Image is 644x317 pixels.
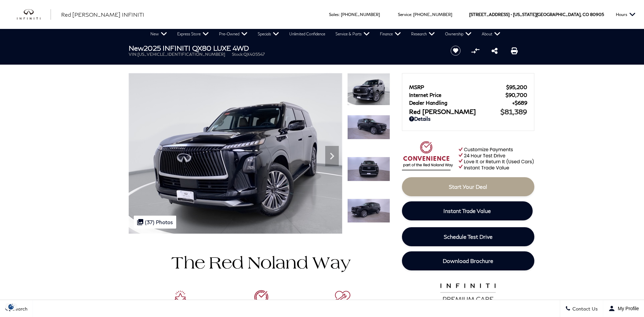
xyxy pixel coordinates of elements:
[17,9,51,20] img: INFINITI
[129,52,137,57] span: VIN:
[435,282,501,309] img: infinitipremiumcare.png
[398,12,411,17] span: Service
[347,73,390,105] img: New 2025 BLACK OBSIDIAN INFINITI LUXE 4WD image 1
[444,233,493,240] span: Schedule Test Drive
[500,107,527,116] span: $81,389
[339,12,340,17] span: :
[341,12,380,17] a: [PHONE_NUMBER]
[145,29,505,39] nav: Main Navigation
[284,29,330,39] a: Unlimited Confidence
[409,84,506,90] span: MSRP
[347,199,390,223] img: New 2025 BLACK OBSIDIAN INFINITI LUXE 4WD image 4
[571,306,598,312] span: Contact Us
[214,29,253,39] a: Pre-Owned
[172,29,214,39] a: Express Store
[145,29,172,39] a: New
[329,12,339,17] span: Sales
[477,29,505,39] a: About
[409,100,527,106] a: Dealer Handling $689
[243,52,265,57] span: QX405547
[325,146,339,166] div: Next
[411,12,412,17] span: :
[409,84,527,90] a: MSRP $95,200
[137,52,225,57] span: [US_VEHICLE_IDENTIFICATION_NUMBER]
[413,12,452,17] a: [PHONE_NUMBER]
[512,100,527,106] span: $689
[409,116,527,122] a: Details
[470,46,480,56] button: Compare vehicle
[506,84,527,90] span: $95,200
[505,92,527,98] span: $90,700
[409,92,505,98] span: Internet Price
[3,303,19,310] img: Opt-Out Icon
[603,300,644,317] button: Open user profile menu
[11,306,27,312] span: Search
[409,100,512,106] span: Dealer Handling
[402,251,534,270] a: Download Brochure
[17,9,51,20] a: infiniti
[409,107,527,116] a: Red [PERSON_NAME] $81,389
[402,201,533,220] a: Instant Trade Value
[409,108,500,115] span: Red [PERSON_NAME]
[232,52,243,57] span: Stock:
[347,115,390,139] img: New 2025 BLACK OBSIDIAN INFINITI LUXE 4WD image 2
[375,29,406,39] a: Finance
[469,12,604,17] a: [STREET_ADDRESS] • [US_STATE][GEOGRAPHIC_DATA], CO 80905
[129,44,439,52] h1: 2025 INFINITI QX80 LUXE 4WD
[406,29,440,39] a: Research
[134,216,176,229] div: (37) Photos
[615,306,639,311] span: My Profile
[511,47,518,55] a: Print this New 2025 INFINITI QX80 LUXE 4WD
[61,11,144,18] span: Red [PERSON_NAME] INFINITI
[443,207,491,214] span: Instant Trade Value
[449,183,487,190] span: Start Your Deal
[330,29,375,39] a: Service & Parts
[402,227,534,246] a: Schedule Test Drive
[347,157,390,181] img: New 2025 BLACK OBSIDIAN INFINITI LUXE 4WD image 3
[440,29,477,39] a: Ownership
[448,45,463,56] button: Save vehicle
[61,11,144,19] a: Red [PERSON_NAME] INFINITI
[129,44,144,52] strong: New
[253,29,284,39] a: Specials
[129,73,342,234] img: New 2025 BLACK OBSIDIAN INFINITI LUXE 4WD image 1
[492,47,498,55] a: Share this New 2025 INFINITI QX80 LUXE 4WD
[443,257,493,264] span: Download Brochure
[409,92,527,98] a: Internet Price $90,700
[402,177,534,196] a: Start Your Deal
[3,303,19,310] section: Click to Open Cookie Consent Modal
